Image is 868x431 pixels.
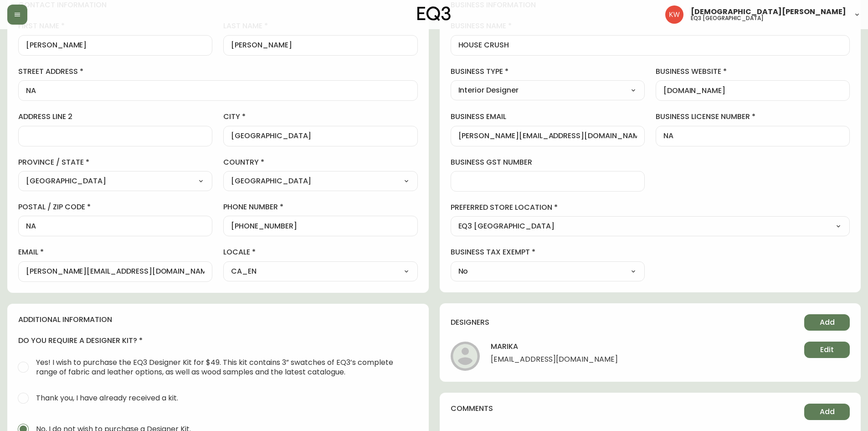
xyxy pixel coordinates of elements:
[804,404,850,420] button: Add
[820,317,835,327] span: Add
[451,247,645,257] label: business tax exempt
[223,247,417,257] label: locale
[223,202,417,212] label: phone number
[223,112,417,122] label: city
[417,6,451,21] img: logo
[665,5,683,24] img: f33162b67396b0982c40ce2a87247151
[491,342,618,355] h4: marika
[820,345,834,355] span: Edit
[18,157,212,167] label: province / state
[18,336,418,346] h4: do you require a designer kit?
[18,202,212,212] label: postal / zip code
[804,342,850,358] button: Edit
[18,247,212,257] label: email
[36,358,411,377] span: Yes! I wish to purchase the EQ3 Designer Kit for $49. This kit contains 3” swatches of EQ3’s comp...
[451,157,645,167] label: business gst number
[223,157,417,167] label: country
[451,317,489,327] h4: designers
[691,16,764,21] h5: eq3 [GEOGRAPHIC_DATA]
[656,112,850,122] label: business license number
[691,8,846,16] span: [DEMOGRAPHIC_DATA][PERSON_NAME]
[451,203,850,213] label: preferred store location
[491,355,618,367] span: [EMAIL_ADDRESS][DOMAIN_NAME]
[804,314,850,331] button: Add
[18,315,418,325] h4: additional information
[18,67,418,77] label: street address
[36,393,178,403] span: Thank you, I have already received a kit.
[663,86,842,95] input: https://www.designshop.com
[451,404,493,414] h4: comments
[18,112,212,122] label: address line 2
[451,67,645,77] label: business type
[451,112,645,122] label: business email
[656,67,850,77] label: business website
[820,407,835,417] span: Add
